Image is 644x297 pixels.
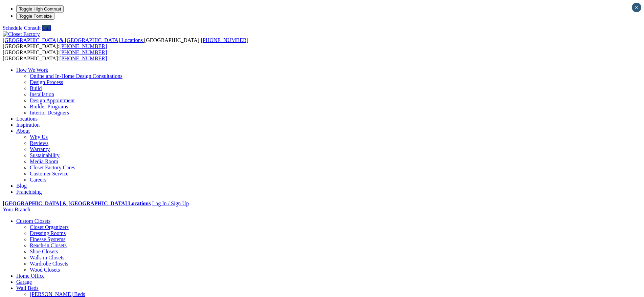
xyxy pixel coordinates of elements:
a: Warranty [30,146,50,152]
a: Media Room [30,158,58,164]
a: About [16,128,30,134]
a: Closet Factory Cares [30,165,75,170]
span: [GEOGRAPHIC_DATA]: [GEOGRAPHIC_DATA]: [3,49,107,61]
span: Toggle Font size [19,14,52,19]
a: Design Appointment [30,98,75,103]
a: [PHONE_NUMBER] [60,56,107,61]
button: Toggle Font size [16,13,54,20]
span: Toggle High Contrast [19,6,61,12]
a: Design Process [30,79,63,85]
a: Dressing Rooms [30,230,66,236]
a: Customer Service [30,171,68,176]
a: [GEOGRAPHIC_DATA] & [GEOGRAPHIC_DATA] Locations [3,37,144,43]
a: Reach-in Closets [30,242,67,248]
a: Installation [30,91,54,97]
a: Walk-in Closets [30,255,64,260]
a: Call [42,25,51,31]
a: Wall Beds [16,285,39,291]
a: Closet Organizers [30,224,69,230]
a: Why Us [30,134,48,140]
a: Franchising [16,189,42,195]
a: Careers [30,177,46,183]
button: Close [632,3,641,12]
a: [PHONE_NUMBER] [201,37,248,43]
a: [PERSON_NAME] Beds [30,291,85,297]
a: Wood Closets [30,267,60,273]
a: Shoe Closets [30,249,58,254]
button: Toggle High Contrast [16,5,64,13]
a: Garage [16,279,32,285]
a: Custom Closets [16,218,50,224]
a: Sustainability [30,152,60,158]
a: Wardrobe Closets [30,261,68,267]
a: Finesse Systems [30,236,65,242]
a: Inspiration [16,122,40,128]
span: [GEOGRAPHIC_DATA]: [GEOGRAPHIC_DATA]: [3,37,248,49]
a: [PHONE_NUMBER] [60,49,107,55]
a: Build [30,85,42,91]
a: Online and In-Home Design Consultations [30,73,123,79]
a: How We Work [16,67,48,73]
a: Reviews [30,140,48,146]
a: Interior Designers [30,110,69,115]
a: Log In / Sign Up [152,200,188,206]
a: Home Office [16,273,45,279]
a: Schedule Consult [3,25,41,31]
a: Locations [16,116,38,122]
a: [GEOGRAPHIC_DATA] & [GEOGRAPHIC_DATA] Locations [3,200,151,206]
a: Blog [16,183,27,189]
img: Closet Factory [3,31,40,37]
a: Builder Programs [30,104,68,109]
span: [GEOGRAPHIC_DATA] & [GEOGRAPHIC_DATA] Locations [3,37,143,43]
a: [PHONE_NUMBER] [60,43,107,49]
a: Your Branch [3,207,30,212]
